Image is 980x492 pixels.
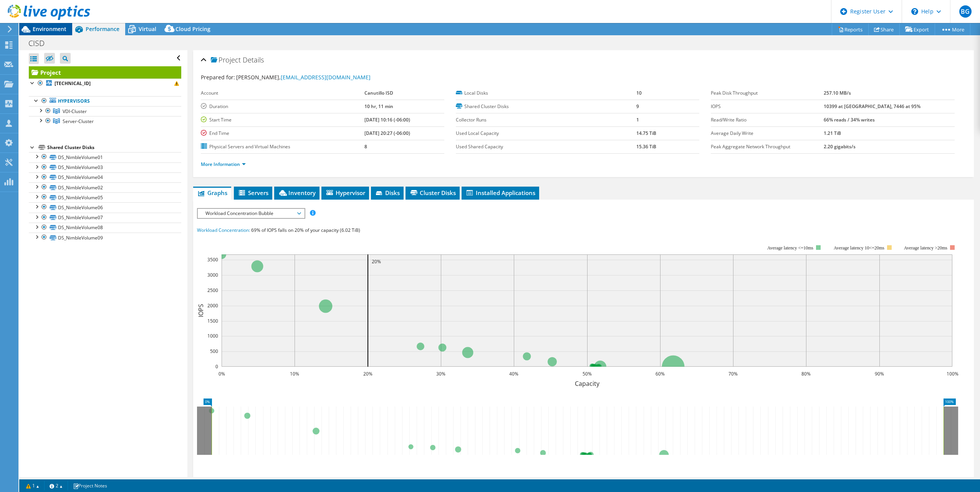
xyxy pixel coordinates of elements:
[364,130,410,136] b: [DATE] 20:27 (-06:00)
[946,371,958,377] text: 100%
[375,189,400,197] span: Disks
[711,89,823,97] label: Peak Disk Throughput
[574,379,599,388] text: Capacity
[636,103,639,110] b: 9
[801,371,811,377] text: 80%
[21,481,45,490] a: 1
[201,161,246,167] a: More Information
[364,103,393,110] b: 10 hr, 11 min
[325,189,365,197] span: Hypervisor
[711,143,823,151] label: Peak Aggregate Network Throughput
[211,56,241,64] span: Project
[364,90,393,96] b: Canutillo ISD
[711,103,823,110] label: IOPS
[456,143,636,151] label: Used Shared Capacity
[436,371,445,377] text: 30%
[29,162,181,172] a: DS_NimbleVolume03
[44,481,68,490] a: 2
[33,25,66,33] span: Environment
[824,116,875,123] b: 66% reads / 34% writes
[832,23,869,35] a: Reports
[278,189,316,197] span: Inventory
[290,371,299,377] text: 10%
[68,481,113,490] a: Project Notes
[207,256,218,263] text: 3500
[201,89,364,97] label: Account
[197,227,250,233] span: Workload Concentration:
[29,152,181,162] a: DS_NimbleVolume01
[55,80,91,87] b: [TECHNICAL_ID]
[363,371,372,377] text: 20%
[465,189,535,197] span: Installed Applications
[29,172,181,182] a: DS_NimbleVolume04
[202,209,300,218] span: Workload Concentration Bubble
[201,74,235,81] label: Prepared for:
[207,333,218,339] text: 1000
[29,223,181,233] a: DS_NimbleVolume08
[899,23,935,35] a: Export
[201,130,364,137] label: End Time
[911,8,918,15] svg: \n
[207,287,218,294] text: 2500
[281,74,371,81] a: [EMAIL_ADDRESS][DOMAIN_NAME]
[935,23,970,35] a: More
[456,130,636,137] label: Used Local Capacity
[29,79,181,89] a: [TECHNICAL_ID]
[175,25,210,33] span: Cloud Pricing
[63,108,87,115] span: VDI-Cluster
[29,96,181,106] a: Hypervisors
[197,189,227,197] span: Graphs
[636,90,642,96] b: 10
[218,371,225,377] text: 0%
[456,116,636,124] label: Collector Runs
[824,143,856,150] b: 2.20 gigabits/s
[201,116,364,124] label: Start Time
[29,213,181,223] a: DS_NimbleVolume07
[238,189,268,197] span: Servers
[29,233,181,243] a: DS_NimbleVolume09
[636,130,656,136] b: 14.75 TiB
[236,74,371,81] span: [PERSON_NAME],
[364,143,367,150] b: 8
[875,371,884,377] text: 90%
[215,363,218,370] text: 0
[711,116,823,124] label: Read/Write Ratio
[63,118,94,125] span: Server-Cluster
[767,245,813,251] tspan: Average latency <=10ms
[868,23,900,35] a: Share
[409,189,456,197] span: Cluster Disks
[201,143,364,151] label: Physical Servers and Virtual Machines
[251,227,360,233] span: 69% of IOPS falls on 20% of your capacity (6.02 TiB)
[207,272,218,278] text: 3000
[372,258,381,265] text: 20%
[824,103,920,110] b: 10399 at [GEOGRAPHIC_DATA], 7446 at 95%
[583,371,592,377] text: 50%
[29,106,181,116] a: VDI-Cluster
[456,103,636,110] label: Shared Cluster Disks
[364,116,410,123] b: [DATE] 10:16 (-06:00)
[25,39,56,48] h1: CISD
[636,116,639,123] b: 1
[201,103,364,110] label: Duration
[210,348,218,354] text: 500
[139,25,156,33] span: Virtual
[197,304,205,317] text: IOPS
[29,192,181,202] a: DS_NimbleVolume05
[509,371,518,377] text: 40%
[456,89,636,97] label: Local Disks
[824,90,851,96] b: 257.10 MB/s
[656,371,665,377] text: 60%
[29,182,181,192] a: DS_NimbleVolume02
[29,116,181,126] a: Server-Cluster
[824,130,841,136] b: 1.21 TiB
[207,302,218,309] text: 2000
[29,66,181,79] a: Project
[86,25,119,33] span: Performance
[207,318,218,324] text: 1500
[47,143,181,152] div: Shared Cluster Disks
[711,130,823,137] label: Average Daily Write
[904,245,947,251] text: Average latency >20ms
[728,371,738,377] text: 70%
[959,5,972,18] span: BG
[834,245,884,251] tspan: Average latency 10<=20ms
